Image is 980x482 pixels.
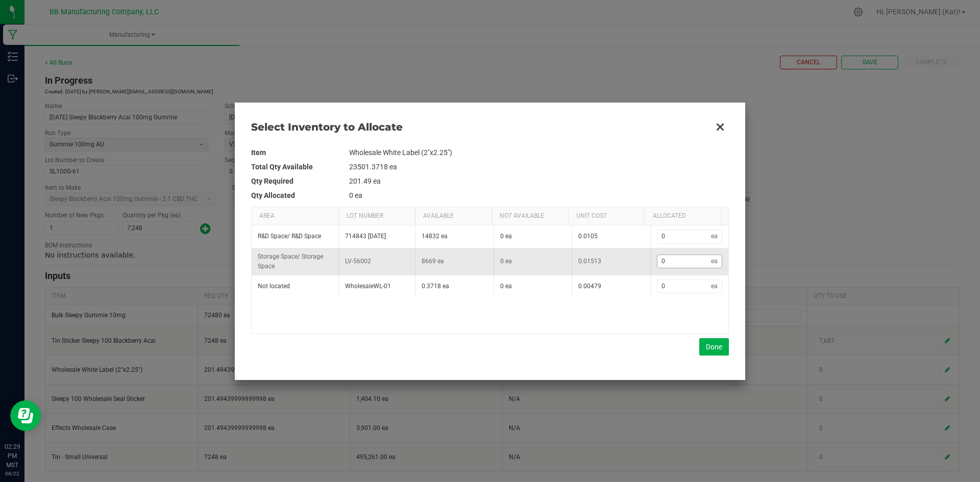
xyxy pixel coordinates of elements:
div: Data table [252,207,728,334]
span: Not located [258,283,290,290]
td: 0 ea [349,188,729,202]
button: Done [699,338,729,356]
td: 201.49 ea [349,174,729,188]
span: R&D Space / R&D Space [258,233,321,240]
td: 23501.3718 ea [349,160,729,174]
td: Wholesale White Label (2"x2.25") [349,145,729,160]
td: WholesaleWL-01 [338,275,415,297]
th: Total Qty Available [251,160,349,174]
span: Lot Number [347,212,383,220]
td: 0.01513 [572,248,650,275]
span: Unit Cost [576,212,607,220]
th: Item [251,145,349,160]
span: ea [711,257,722,266]
td: LV-56002 [338,248,415,275]
span: Allocated [653,212,686,220]
span: Select Inventory to Allocate [251,120,709,134]
span: Area [259,212,275,220]
td: 0.3718 ea [415,275,494,297]
span: Storage Space / Storage Space [258,253,323,270]
span: ea [711,232,722,241]
td: 8669 ea [415,248,494,275]
iframe: Resource center [10,400,41,431]
td: 0 ea [494,225,572,247]
th: Qty Allocated [251,188,349,202]
td: 0 ea [494,275,572,297]
span: Not Available [500,212,544,220]
td: 0.0105 [572,225,650,247]
td: 0.00479 [572,275,650,297]
td: 0 ea [494,248,572,275]
span: Available [423,212,454,220]
td: 714843 [DATE] [338,225,415,247]
span: ea [711,282,722,291]
td: 14832 ea [415,225,494,247]
th: Qty Required [251,174,349,188]
button: Close [709,116,731,138]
